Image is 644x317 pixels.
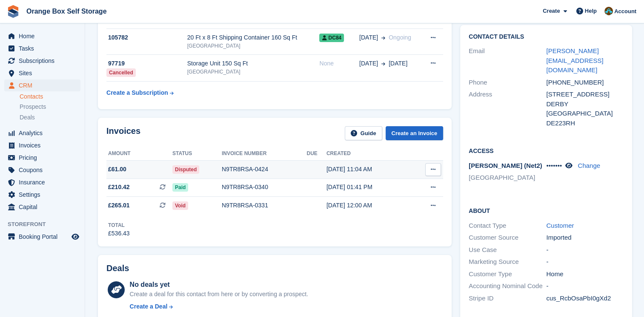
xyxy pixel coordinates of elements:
[108,201,130,210] span: £265.01
[130,290,308,299] div: Create a deal for this contact from here or by converting a prospect.
[389,34,411,41] span: Ongoing
[19,79,70,91] span: CRM
[614,7,636,16] span: Account
[106,88,168,97] div: Create a Subscription
[319,59,359,68] div: None
[543,7,560,15] span: Create
[546,233,624,243] div: Imported
[469,281,546,291] div: Accounting Nominal Code
[4,30,80,42] a: menu
[386,126,444,140] a: Create an Invoice
[546,90,624,99] div: [STREET_ADDRESS]
[19,231,70,243] span: Booking Portal
[469,146,624,155] h2: Access
[23,4,110,18] a: Orange Box Self Storage
[222,165,306,174] div: N9TR8RSA-0424
[108,229,130,238] div: £536.43
[546,222,574,229] a: Customer
[106,126,140,140] h2: Invoices
[4,79,80,91] a: menu
[546,281,624,291] div: -
[4,42,80,54] a: menu
[469,233,546,243] div: Customer Source
[546,78,624,88] div: [PHONE_NUMBER]
[4,231,80,243] a: menu
[4,67,80,79] a: menu
[604,7,613,15] img: Mike
[108,165,126,174] span: £61.00
[546,99,624,109] div: DERBY
[222,147,306,161] th: Invoice number
[20,103,46,111] span: Prospects
[4,201,80,213] a: menu
[187,59,320,68] div: Storage Unit 150 Sq Ft
[106,33,187,42] div: 105782
[222,183,306,192] div: N9TR8RSA-0340
[20,113,35,122] span: Deals
[20,93,80,101] a: Contacts
[19,201,70,213] span: Capital
[578,162,600,169] a: Change
[389,59,407,68] span: [DATE]
[546,119,624,128] div: DE223RH
[469,173,546,183] li: [GEOGRAPHIC_DATA]
[326,183,411,192] div: [DATE] 01:41 PM
[306,147,326,161] th: Due
[172,183,188,192] span: Paid
[4,189,80,201] a: menu
[546,294,624,303] div: cus_RcbOsaPbI0gXd2
[546,257,624,267] div: -
[172,165,199,174] span: Disputed
[546,47,603,74] a: [PERSON_NAME][EMAIL_ADDRESS][DOMAIN_NAME]
[108,183,130,192] span: £210.42
[469,34,624,40] h2: Contact Details
[19,42,70,54] span: Tasks
[469,245,546,255] div: Use Case
[4,152,80,164] a: menu
[319,34,344,42] span: DC84
[585,7,597,15] span: Help
[187,33,320,42] div: 20 Ft x 8 Ft Shipping Container 160 Sq Ft
[4,164,80,176] a: menu
[4,127,80,139] a: menu
[20,102,80,111] a: Prospects
[222,201,306,210] div: N9TR8RSA-0331
[546,245,624,255] div: -
[106,147,172,161] th: Amount
[469,269,546,279] div: Customer Type
[8,220,85,229] span: Storefront
[108,221,130,229] div: Total
[20,113,80,122] a: Deals
[345,126,382,140] a: Guide
[70,232,80,242] a: Preview store
[130,280,308,290] div: No deals yet
[187,68,320,76] div: [GEOGRAPHIC_DATA]
[19,67,70,79] span: Sites
[326,147,411,161] th: Created
[187,42,320,50] div: [GEOGRAPHIC_DATA]
[469,46,546,75] div: Email
[469,78,546,88] div: Phone
[19,139,70,151] span: Invoices
[546,109,624,119] div: [GEOGRAPHIC_DATA]
[106,85,174,101] a: Create a Subscription
[19,152,70,164] span: Pricing
[19,127,70,139] span: Analytics
[546,162,562,169] span: •••••••
[106,263,129,273] h2: Deals
[19,176,70,188] span: Insurance
[130,302,168,311] div: Create a Deal
[19,164,70,176] span: Coupons
[130,302,308,311] a: Create a Deal
[469,257,546,267] div: Marketing Source
[172,147,222,161] th: Status
[326,165,411,174] div: [DATE] 11:04 AM
[106,59,187,68] div: 97719
[19,189,70,201] span: Settings
[469,221,546,231] div: Contact Type
[469,162,542,169] span: [PERSON_NAME] (Net2)
[4,176,80,188] a: menu
[172,201,188,210] span: Void
[326,201,411,210] div: [DATE] 12:00 AM
[469,294,546,303] div: Stripe ID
